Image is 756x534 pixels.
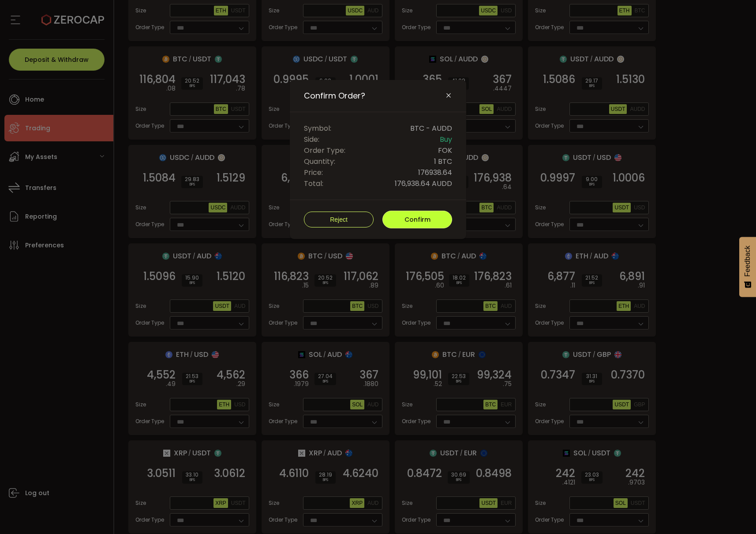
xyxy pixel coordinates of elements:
[330,216,348,223] span: Reject
[304,145,345,156] span: Order Type:
[651,439,756,534] iframe: Chat Widget
[304,178,323,189] span: Total:
[290,80,466,239] div: Confirm Order?
[445,92,452,100] button: Close
[304,91,365,101] span: Confirm Order?
[395,178,452,189] span: 176,938.64 AUDD
[304,167,323,178] span: Price:
[382,211,452,228] button: Confirm
[440,134,452,145] span: Buy
[418,167,452,178] span: 176938.64
[434,156,452,167] span: 1 BTC
[304,156,335,167] span: Quantity:
[304,134,319,145] span: Side:
[744,246,752,276] span: Feedback
[404,215,430,224] span: Confirm
[304,212,374,227] button: Reject
[304,123,331,134] span: Symbol:
[739,237,756,297] button: Feedback - Show survey
[410,123,452,134] span: BTC - AUDD
[438,145,452,156] span: FOK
